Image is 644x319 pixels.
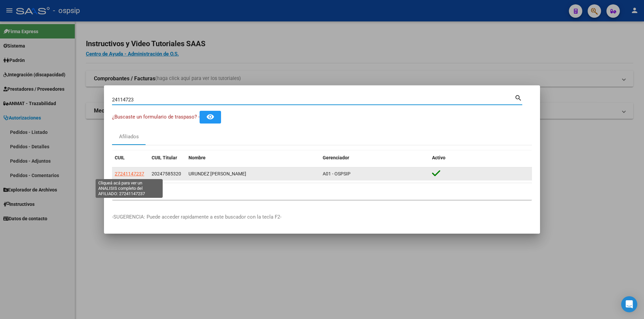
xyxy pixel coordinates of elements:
[515,93,522,101] mat-icon: search
[149,151,186,165] datatable-header-cell: CUIL Titular
[621,296,637,312] div: Open Intercom Messenger
[189,155,206,160] span: Nombre
[112,151,149,165] datatable-header-cell: CUIL
[186,151,320,165] datatable-header-cell: Nombre
[323,171,351,176] span: A01 - OSPSIP
[115,155,125,160] span: CUIL
[429,151,532,165] datatable-header-cell: Activo
[152,171,181,176] span: 20247585320
[112,183,532,200] div: 1 total
[189,170,317,178] div: URUNDEZ [PERSON_NAME]
[115,171,144,176] span: 27241147237
[320,151,429,165] datatable-header-cell: Gerenciador
[112,213,532,221] p: -SUGERENCIA: Puede acceder rapidamente a este buscador con la tecla F2-
[323,155,349,160] span: Gerenciador
[432,155,445,160] span: Activo
[206,113,214,121] mat-icon: remove_red_eye
[152,155,177,160] span: CUIL Titular
[119,133,139,141] div: Afiliados
[112,114,200,120] span: ¿Buscaste un formulario de traspaso? -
